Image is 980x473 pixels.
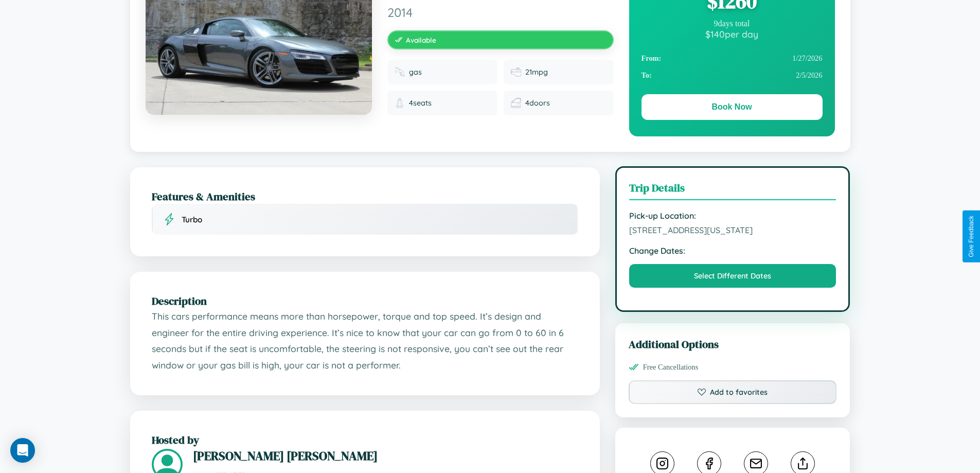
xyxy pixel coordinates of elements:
[642,54,662,63] strong: From:
[10,438,35,463] div: Open Intercom Messenger
[643,363,699,372] span: Free Cancellations
[642,19,823,28] div: 9 days total
[642,71,652,80] strong: To:
[511,98,521,108] img: Doors
[406,36,436,44] span: Available
[387,5,614,20] span: 2014
[642,94,823,120] button: Book Now
[152,293,578,308] h2: Description
[968,216,975,257] div: Give Feedback
[511,67,521,77] img: Fuel efficiency
[629,211,836,221] strong: Pick-up Location:
[629,246,836,256] strong: Change Dates:
[152,432,578,447] h2: Hosted by
[525,98,550,108] span: 4 doors
[629,225,836,235] span: [STREET_ADDRESS][US_STATE]
[395,67,405,77] img: Fuel type
[629,180,836,200] h3: Trip Details
[642,67,823,84] div: 2 / 5 / 2026
[395,98,405,108] img: Seats
[525,67,548,77] span: 21 mpg
[152,308,578,374] p: This cars performance means more than horsepower, torque and top speed. It’s design and engineer ...
[629,337,837,352] h3: Additional Options
[642,50,823,67] div: 1 / 27 / 2026
[409,67,422,77] span: gas
[182,215,202,224] span: Turbo
[409,98,432,108] span: 4 seats
[642,28,823,40] div: $ 140 per day
[629,264,836,288] button: Select Different Dates
[152,189,578,204] h2: Features & Amenities
[193,447,578,464] h3: [PERSON_NAME] [PERSON_NAME]
[629,380,837,404] button: Add to favorites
